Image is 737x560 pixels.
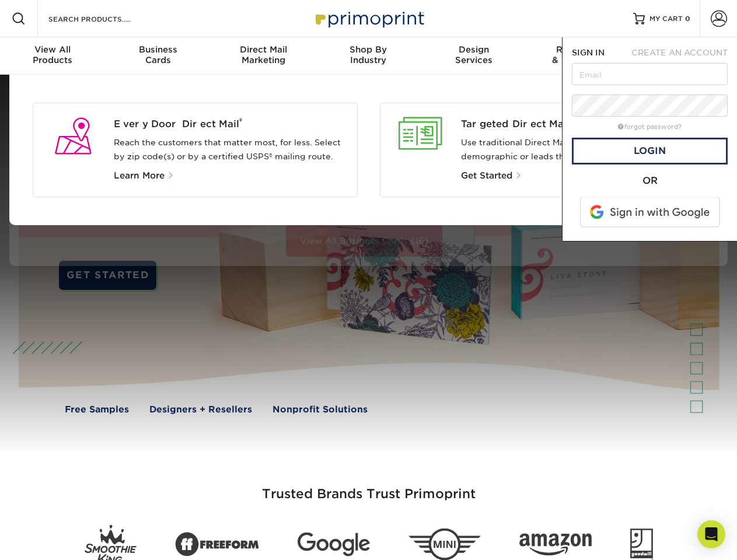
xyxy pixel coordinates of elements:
a: BusinessCards [105,37,210,75]
a: DesignServices [421,37,526,75]
div: Marketing [211,44,316,65]
span: CREATE AN ACCOUNT [631,48,728,57]
span: Direct Mail [211,44,316,55]
img: Google [298,533,370,556]
div: Services [421,44,526,65]
a: forgot password? [618,123,682,131]
a: Resources& Templates [526,37,631,75]
input: SEARCH PRODUCTS..... [47,12,161,26]
div: Industry [316,44,421,65]
a: Login [572,138,728,164]
span: Shop By [316,44,421,55]
img: Amazon [519,534,592,556]
span: Business [105,44,210,55]
img: Primoprint [310,6,427,31]
h3: Trusted Brands Trust Primoprint [27,459,710,516]
div: Open Intercom Messenger [697,520,725,548]
img: Goodwill [630,528,653,560]
span: 0 [685,15,690,23]
a: Direct MailMarketing [211,37,316,75]
iframe: Google Customer Reviews [3,524,99,556]
span: Design [421,44,526,55]
input: Email [572,63,728,85]
div: OR [572,174,728,188]
span: MY CART [649,14,683,24]
div: & Templates [526,44,631,65]
a: Shop ByIndustry [316,37,421,75]
span: SIGN IN [572,48,605,57]
span: Resources [526,44,631,55]
div: Cards [105,44,210,65]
